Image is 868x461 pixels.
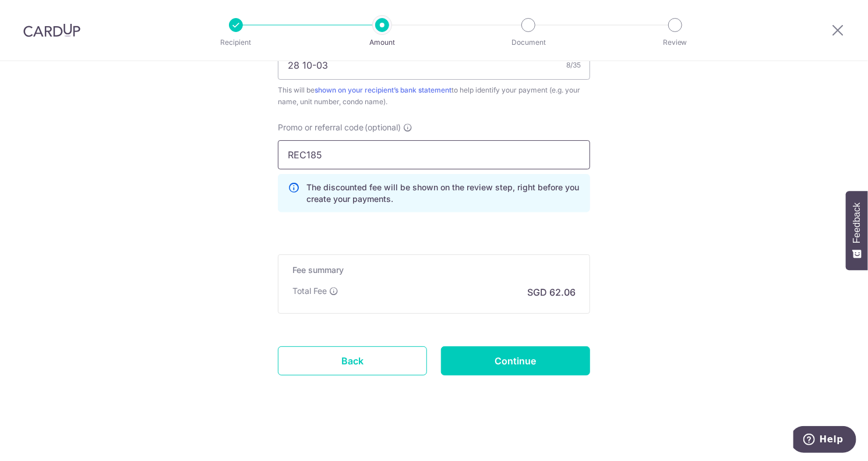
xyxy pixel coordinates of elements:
p: Document [485,37,571,48]
button: Feedback - Show survey [846,191,868,270]
img: CardUp [23,23,80,37]
div: This will be to help identify your payment (e.g. your name, unit number, condo name). [278,84,590,108]
p: Total Fee [292,285,327,297]
p: Recipient [193,37,279,48]
a: shown on your recipient’s bank statement [315,86,451,94]
div: 8/35 [566,59,581,71]
h5: Fee summary [292,264,576,276]
p: SGD 62.06 [527,285,576,299]
span: Feedback [852,203,862,243]
p: Review [632,37,718,48]
span: Promo or referral code [278,122,364,133]
a: Back [278,346,427,375]
span: (optional) [365,122,401,133]
input: Continue [441,346,590,375]
p: The discounted fee will be shown on the review step, right before you create your payments. [306,182,580,205]
iframe: Opens a widget where you can find more information [793,426,856,455]
p: Amount [339,37,425,48]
